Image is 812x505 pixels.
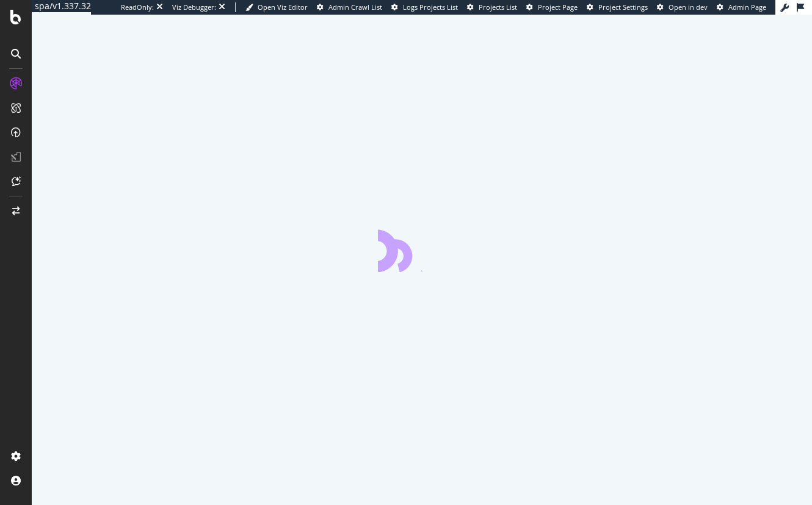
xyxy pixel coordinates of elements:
span: Logs Projects List [403,2,458,12]
a: Open in dev [657,2,708,12]
a: Project Page [526,2,578,12]
span: Project Page [538,2,578,12]
div: Viz Debugger: [172,2,216,12]
span: Open Viz Editor [258,2,308,12]
span: Admin Crawl List [328,2,382,12]
a: Project Settings [587,2,648,12]
a: Logs Projects List [391,2,458,12]
div: animation [378,228,466,272]
span: Project Settings [598,2,648,12]
a: Admin Crawl List [317,2,382,12]
span: Open in dev [669,2,708,12]
span: Admin Page [728,2,766,12]
a: Projects List [467,2,517,12]
div: ReadOnly: [121,2,154,12]
span: Projects List [479,2,517,12]
a: Admin Page [717,2,766,12]
a: Open Viz Editor [245,2,308,12]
